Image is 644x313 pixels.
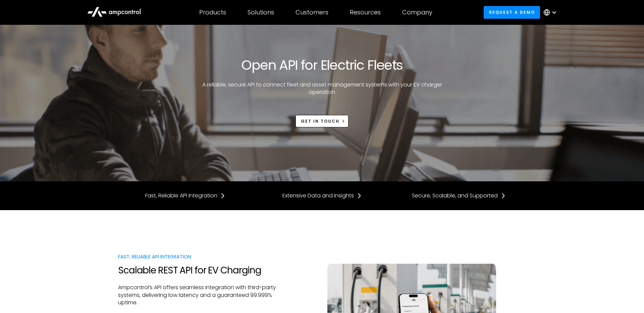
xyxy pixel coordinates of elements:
div: Fast, Reliable API Integration [118,253,277,260]
a: Extensive Data and Insights [282,192,362,199]
a: Get in touch [296,115,348,127]
a: Request a demo [484,6,540,18]
div: Solutions [248,9,274,16]
div: Company [402,9,432,16]
div: Fast, Reliable API Integration [145,192,217,199]
h1: Open API for Electric Fleets [241,57,402,73]
h2: Scalable REST API for EV Charging [118,265,277,276]
div: Get in touch [301,118,339,124]
div: Customers [296,9,328,16]
p: A reliable, secure API to connect fleet and asset management systems with your EV charger operation [200,81,444,96]
div: Extensive Data and Insights [282,192,354,199]
div: Resources [350,9,381,16]
div: Products [199,9,226,16]
p: Ampcontrol’s API offers seamless integration with third-party systems, delivering low latency and... [118,284,277,306]
a: Secure, Scalable, and Supported [412,192,506,199]
div: Secure, Scalable, and Supported [412,192,498,199]
a: Fast, Reliable API Integration [145,192,225,199]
